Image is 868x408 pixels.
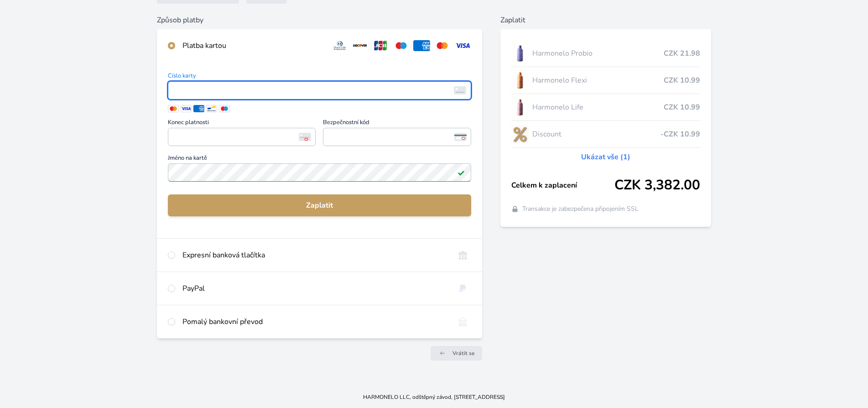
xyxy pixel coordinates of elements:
[532,48,664,59] span: Harmonelo Probio
[352,40,369,51] img: discover.svg
[454,316,471,327] img: bankTransfer_IBAN.svg
[664,48,700,59] span: CZK 21.98
[614,177,700,194] span: CZK 3,382.00
[372,40,389,51] img: jcb.svg
[182,250,447,261] div: Expresní banková tlačítka
[172,84,467,97] iframe: Iframe pro číslo karty
[454,86,466,94] img: card
[413,40,430,51] img: amex.svg
[323,120,471,128] span: Bezpečnostní kód
[182,40,324,51] div: Platba kartou
[182,283,447,294] div: PayPal
[457,169,465,176] img: Platné pole
[532,75,664,86] span: Harmonelo Flexi
[454,40,471,51] img: visa.svg
[532,129,660,140] span: Discount
[532,102,664,113] span: Harmonelo Life
[664,75,700,86] span: CZK 10.99
[522,204,639,214] span: Transakce je zabezpečena připojením SSL
[168,194,471,216] button: Zaplatit
[168,155,471,163] span: Jméno na kartě
[168,163,471,182] input: Jméno na kartěPlatné pole
[454,283,471,294] img: paypal.svg
[511,69,529,92] img: CLEAN_FLEXI_se_stinem_x-hi_(1)-lo.jpg
[168,120,316,128] span: Konec platnosti
[182,316,447,327] div: Pomalý bankovní převod
[327,131,467,143] iframe: Iframe pro bezpečnostní kód
[431,346,482,361] a: Vrátit se
[581,152,630,162] a: Ukázat vše (1)
[660,129,700,140] span: -CZK 10.99
[452,350,475,357] span: Vrátit se
[500,15,711,26] h6: Zaplatit
[157,15,482,26] h6: Způsob platby
[299,133,311,141] img: Konec platnosti
[168,73,471,81] span: Číslo karty
[332,40,348,51] img: diners.svg
[454,250,471,261] img: onlineBanking_CZ.svg
[511,42,529,65] img: CLEAN_PROBIO_se_stinem_x-lo.jpg
[511,123,529,146] img: discount-lo.png
[172,131,312,143] iframe: Iframe pro datum vypršení platnosti
[393,40,410,51] img: maestro.svg
[511,180,614,191] span: Celkem k zaplacení
[434,40,451,51] img: mc.svg
[511,96,529,119] img: CLEAN_LIFE_se_stinem_x-lo.jpg
[175,200,464,211] span: Zaplatit
[664,102,700,113] span: CZK 10.99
